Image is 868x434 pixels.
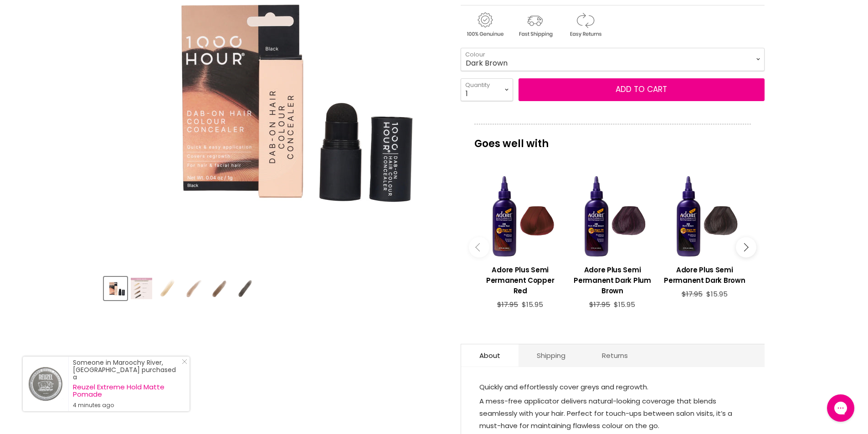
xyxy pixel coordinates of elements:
div: Product thumbnails [103,274,446,300]
span: $17.95 [497,300,518,309]
a: Reuzel Extreme Hold Matte Pomade [73,383,180,398]
button: Add to cart [519,78,765,101]
a: View product:Adore Plus Semi Permanent Dark Brown [663,258,746,290]
h3: Adore Plus Semi Permanent Copper Red [479,265,562,296]
span: Add to cart [616,84,667,95]
p: A mess-free applicator delivers natural-looking coverage that blends seamlessly with your hair. P... [479,395,746,434]
button: 1000 Hour Dab-On Hair Colour Concealer [104,277,127,300]
span: $17.95 [682,289,703,299]
img: 1000 Hour Dab-On Hair Colour Concealer [209,278,230,299]
a: View product:Adore Plus Semi Permanent Copper Red [479,258,562,301]
img: 1000 Hour Dab-On Hair Colour Concealer [183,278,204,299]
a: Visit product page [23,357,68,411]
a: Shipping [519,344,584,367]
button: 1000 Hour Dab-On Hair Colour Concealer [182,277,205,300]
img: shipping.gif [511,11,559,39]
span: $15.95 [522,300,543,309]
img: 1000 Hour Dab-On Hair Colour Concealer [235,278,256,299]
img: returns.gif [561,11,609,39]
a: Close Notification [178,359,187,368]
img: 1000 Hour Dab-On Hair Colour Concealer [105,278,126,299]
a: Returns [584,344,646,367]
div: Someone in Maroochy River, [GEOGRAPHIC_DATA] purchased a [73,359,180,409]
button: 1000 Hour Dab-On Hair Colour Concealer [234,277,257,300]
img: 1000 Hour Dab-On Hair Colour Concealer [157,278,178,299]
button: 1000 Hour Dab-On Hair Colour Concealer [208,277,231,300]
select: Quantity [461,78,513,101]
small: 4 minutes ago [73,402,180,409]
span: $17.95 [589,300,610,309]
span: $15.95 [614,300,635,309]
img: genuine.gif [461,11,509,39]
h3: Adore Plus Semi Permanent Dark Brown [663,265,746,286]
span: $15.95 [706,289,728,299]
h3: Adore Plus Semi Permanent Dark Plum Brown [571,265,654,296]
p: Goes well with [474,124,751,154]
button: 1000 Hour Dab-On Hair Colour Concealer [156,277,179,300]
button: 1000 Hour Dab-On Hair Colour Concealer [130,277,153,300]
a: About [461,344,519,367]
svg: Close Icon [182,359,187,364]
img: 1000 Hour Dab-On Hair Colour Concealer [131,278,152,299]
a: View product:Adore Plus Semi Permanent Dark Plum Brown [571,258,654,301]
iframe: Gorgias live chat messenger [822,391,859,425]
p: Quickly and effortlessly cover greys and regrowth. [479,381,746,395]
